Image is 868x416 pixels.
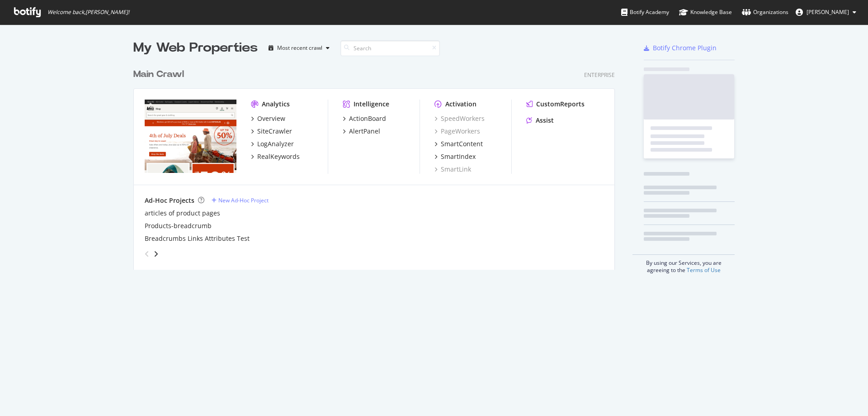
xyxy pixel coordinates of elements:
[262,100,290,109] div: Analytics
[349,127,380,136] div: AlertPanel
[145,196,194,205] div: Ad-Hoc Projects
[257,114,285,123] div: Overview
[536,116,554,125] div: Assist
[584,71,615,79] div: Enterprise
[354,100,389,109] div: Intelligence
[47,9,129,16] span: Welcome back, [PERSON_NAME] !
[251,152,300,161] a: RealKeywords
[145,221,212,230] a: Products-breadcrumb
[251,114,285,123] a: Overview
[807,8,849,16] span: Sharon Lee
[257,127,292,136] div: SiteCrawler
[526,116,554,125] a: Assist
[212,196,269,204] a: New Ad-Hoc Project
[343,127,380,136] a: AlertPanel
[788,5,863,19] button: [PERSON_NAME]
[653,43,717,53] div: Botify Chrome Plugin
[434,139,483,148] a: SmartContent
[536,100,585,109] div: CustomReports
[434,114,485,123] a: SpeedWorkers
[445,100,476,109] div: Activation
[644,43,717,53] a: Botify Chrome Plugin
[434,165,471,174] a: SmartLink
[251,139,294,148] a: LogAnalyzer
[340,40,440,56] input: Search
[153,249,159,258] div: angle-right
[257,152,300,161] div: RealKeywords
[133,68,184,81] div: Main Crawl
[621,8,669,17] div: Botify Academy
[441,139,483,148] div: SmartContent
[145,209,220,218] a: articles of product pages
[687,266,721,274] a: Terms of Use
[133,39,258,57] div: My Web Properties
[526,100,585,109] a: CustomReports
[257,139,294,148] div: LogAnalyzer
[679,8,732,17] div: Knowledge Base
[145,234,250,243] a: Breadcrumbs Links Attributes Test
[141,247,153,261] div: angle-left
[434,127,480,136] a: PageWorkers
[434,152,476,161] a: SmartIndex
[251,127,292,136] a: SiteCrawler
[265,41,333,55] button: Most recent crawl
[133,57,622,270] div: grid
[349,114,386,123] div: ActionBoard
[218,196,269,204] div: New Ad-Hoc Project
[343,114,386,123] a: ActionBoard
[441,152,476,161] div: SmartIndex
[133,68,188,81] a: Main Crawl
[742,8,788,17] div: Organizations
[277,45,322,51] div: Most recent crawl
[145,100,236,173] img: rei.com
[632,254,735,274] div: By using our Services, you are agreeing to the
